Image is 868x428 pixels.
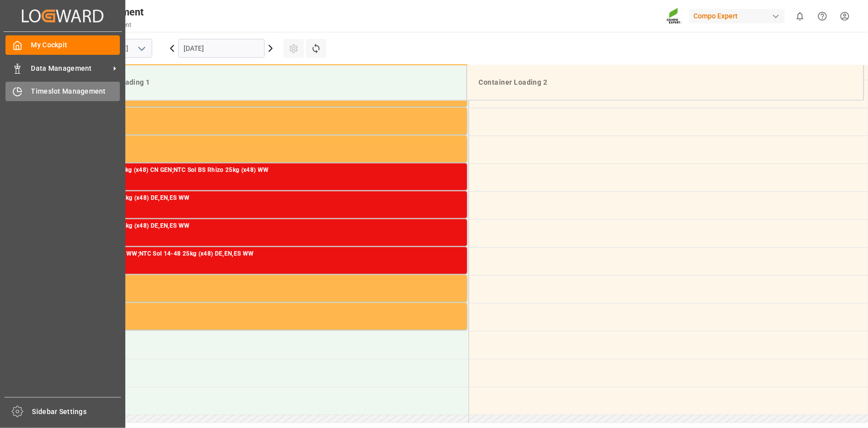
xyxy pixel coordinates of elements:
[31,63,110,74] span: Data Management
[689,9,785,23] div: Compo Expert
[475,73,856,92] div: Container Loading 2
[75,203,463,212] div: Main ref : 14050922
[178,39,265,58] input: DD.MM.YYYY
[5,82,120,101] a: Timeslot Management
[31,86,120,97] span: Timeslot Management
[75,193,463,203] div: NTC Sol 14-48 25kg (x48) DE,EN,ES WW
[134,41,149,56] button: open menu
[75,249,463,259] div: BFL K 25kg (x48) WW;NTC Sol 14-48 25kg (x48) DE,EN,ES WW
[667,7,682,25] img: Screenshot%202023-09-29%20at%2010.02.21.png_1712312052.png
[75,277,463,287] div: Occupied
[789,5,811,27] button: show 0 new notifications
[75,221,463,231] div: NTC Sol 14-48 25kg (x48) DE,EN,ES WW
[75,165,463,175] div: BFL [DATE] SP 25kg (x48) CN GEN;NTC Sol BS Rhizo 25kg (x48) WW
[75,259,463,268] div: Main ref : 14050954
[689,6,789,25] button: Compo Expert
[5,35,120,55] a: My Cockpit
[75,231,463,240] div: Main ref : 14050921
[75,110,463,120] div: Occupied
[75,305,463,315] div: Occupied
[75,175,463,184] div: Main ref : 14050321
[32,407,121,417] span: Sidebar Settings
[811,5,834,27] button: Help Center
[31,40,120,50] span: My Cockpit
[78,73,459,92] div: Container Loading 1
[75,138,463,147] div: Occupied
